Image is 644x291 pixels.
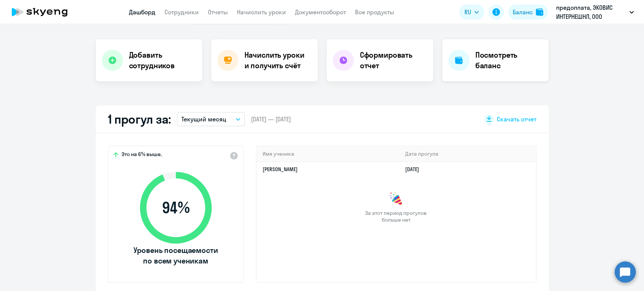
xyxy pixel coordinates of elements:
h4: Начислить уроки и получить счёт [244,50,310,71]
button: предоплата, ЭКОВИС ИНТЕРНЕШНЛ, ООО [552,3,638,21]
button: Балансbalance [508,5,548,20]
a: Сотрудники [164,8,199,16]
h4: Добавить сотрудников [129,50,196,71]
th: Дата прогула [399,146,535,162]
h4: Посмотреть баланс [475,50,543,71]
img: congrats [389,191,404,207]
p: Текущий месяц [181,115,226,124]
h4: Сформировать отчет [360,50,427,71]
span: За этот период прогулов больше нет [364,210,428,223]
a: [PERSON_NAME] [263,166,298,173]
span: Уровень посещаемости по всем ученикам [132,245,219,266]
a: Все продукты [355,8,394,16]
button: RU [459,5,484,20]
a: [DATE] [405,166,425,173]
span: RU [464,8,471,17]
a: Отчеты [208,8,228,16]
span: [DATE] — [DATE] [251,115,291,123]
span: Скачать отчет [497,115,536,123]
button: Текущий месяц [177,112,245,126]
img: balance [536,8,543,16]
div: Баланс [513,8,533,17]
a: Документооборот [295,8,346,16]
th: Имя ученика [257,146,400,162]
a: Дашборд [129,8,155,16]
a: Начислить уроки [237,8,286,16]
h2: 1 прогул за: [108,112,171,127]
p: предоплата, ЭКОВИС ИНТЕРНЕШНЛ, ООО [556,3,626,21]
span: 94 % [132,199,219,217]
span: Это на 6% выше, [121,151,162,160]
